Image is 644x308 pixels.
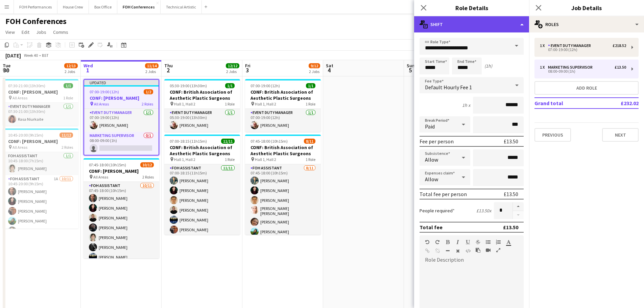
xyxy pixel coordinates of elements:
[425,84,472,91] span: Default Hourly Fee 1
[245,144,321,157] h3: CONF: British Association of Aesthetic Plastic Surgeons
[548,43,594,48] div: Event Duty Manager
[615,65,626,70] div: £13.50
[170,83,207,88] span: 05:30-19:00 (13h30m)
[306,83,315,88] span: 1/1
[435,239,440,245] button: Redo
[476,208,491,214] div: £13.50 x
[255,157,276,162] span: Hall 1, Hall 2
[84,182,159,303] app-card-role: FOH Assistant10/1107:45-18:00 (10h15m)[PERSON_NAME][PERSON_NAME][PERSON_NAME][PERSON_NAME][PERSON...
[425,239,430,245] button: Undo
[3,79,78,126] div: 07:30-21:00 (13h30m)1/1CONF: [PERSON_NAME] All Areas1 RoleEvent Duty Manager1/107:30-21:00 (13h30...
[406,66,415,74] span: 5
[174,157,195,162] span: Hall 1, Hall 2
[455,239,460,245] button: Italic
[445,248,450,254] button: Horizontal Line
[602,128,639,142] button: Next
[170,139,207,144] span: 07:00-18:15 (11h15m)
[529,3,644,12] h3: Job Details
[3,63,10,69] span: Tue
[506,239,511,245] button: Text Color
[420,138,454,145] div: Fee per person
[540,70,626,73] div: 08:00-09:00 (1h)
[420,224,443,231] div: Total fee
[140,162,154,167] span: 10/12
[613,43,626,48] div: £218.52
[420,208,455,214] label: People required
[255,101,276,106] span: Hall 1, Hall 2
[164,144,240,157] h3: CONF: British Association of Aesthetic Plastic Surgeons
[3,128,78,229] app-job-card: 10:45-20:00 (9h15m)11/12CONF: [PERSON_NAME] All Areas2 RolesFOH Assistant1/110:45-18:00 (7h15m)[P...
[163,66,173,74] span: 2
[540,65,548,70] div: 1 x
[226,69,239,74] div: 2 Jobs
[476,239,480,245] button: Strikethrough
[144,89,153,94] span: 1/2
[326,63,333,69] span: Sat
[14,0,57,14] button: FOH Performances
[84,95,159,101] h3: CONF: [PERSON_NAME]
[245,109,321,132] app-card-role: Event Duty Manager1/107:00-19:00 (12h)[PERSON_NAME]
[221,139,235,144] span: 11/11
[164,79,240,132] app-job-card: 05:30-19:00 (13h30m)1/1CONF: British Association of Aesthetic Plastic Surgeons Hall 1, Hall 21 Ro...
[425,176,438,183] span: Allow
[3,89,78,95] h3: CONF: [PERSON_NAME]
[5,52,21,59] div: [DATE]
[225,83,235,88] span: 1/1
[145,63,159,68] span: 11/14
[414,3,529,12] h3: Role Details
[164,63,173,69] span: Thu
[245,79,321,132] app-job-card: 07:00-19:00 (12h)1/1CONF: British Association of Aesthetic Plastic Surgeons Hall 1, Hall 21 RoleE...
[8,133,43,138] span: 10:45-20:00 (9h15m)
[309,63,320,68] span: 9/12
[420,191,467,197] div: Total fee per person
[84,158,159,258] app-job-card: 07:45-18:00 (10h15m)10/12CONF: [PERSON_NAME] All Areas2 RolesFOH Assistant10/1107:45-18:00 (10h15...
[59,133,73,138] span: 11/12
[84,63,93,69] span: Wed
[455,248,460,254] button: Clear Formatting
[309,69,320,74] div: 2 Jobs
[513,202,524,211] button: Increase
[425,156,438,163] span: Allow
[145,69,158,74] div: 2 Jobs
[22,53,39,58] span: Week 40
[251,83,280,88] span: 07:00-19:00 (12h)
[64,83,73,88] span: 1/1
[407,63,415,69] span: Sun
[496,247,501,253] button: Fullscreen
[476,247,480,253] button: Paste as plain text
[245,63,251,69] span: Fri
[164,164,240,285] app-card-role: FOH Assistant11/1107:00-18:15 (11h15m)[PERSON_NAME][PERSON_NAME][PERSON_NAME][PERSON_NAME][PERSON...
[65,69,77,74] div: 2 Jobs
[486,247,491,253] button: Insert video
[19,28,32,37] a: Edit
[245,164,321,287] app-card-role: FOH Assistant8/1107:45-18:00 (10h15m)[PERSON_NAME][PERSON_NAME][PERSON_NAME][PERSON_NAME] [PERSON...
[3,175,78,296] app-card-role: FOH Assistant1A10/1110:45-20:00 (9h15m)[PERSON_NAME][PERSON_NAME][PERSON_NAME][PERSON_NAME][PERSO...
[164,135,240,235] div: 07:00-18:15 (11h15m)11/11CONF: British Association of Aesthetic Plastic Surgeons Hall 1, Hall 21 ...
[13,145,27,150] span: All Areas
[540,43,548,48] div: 1 x
[425,123,435,130] span: Paid
[598,98,639,109] td: £232.02
[503,224,518,231] div: £13.50
[8,83,45,88] span: 07:30-21:00 (13h30m)
[82,66,93,74] span: 1
[142,101,153,106] span: 2 Roles
[462,102,470,108] div: 1h x
[63,95,73,100] span: 1 Role
[486,239,491,245] button: Unordered List
[226,63,239,68] span: 12/12
[2,66,10,74] span: 30
[84,132,159,155] app-card-role: Marketing Supervisor0/108:00-09:00 (1h)
[62,145,73,150] span: 2 Roles
[304,139,315,144] span: 8/11
[251,139,288,144] span: 07:45-18:00 (10h15m)
[3,28,18,37] a: View
[466,248,470,254] button: HTML Code
[174,101,195,106] span: Hall 1, Hall 2
[496,239,501,245] button: Ordered List
[534,98,598,109] td: Grand total
[466,239,470,245] button: Underline
[22,29,29,35] span: Edit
